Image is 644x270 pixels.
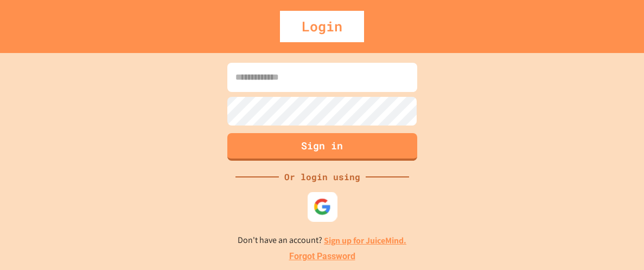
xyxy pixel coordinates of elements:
a: Forgot Password [289,250,355,263]
p: Don't have an account? [238,234,406,247]
div: Login [280,11,364,42]
div: Or login using [279,170,366,183]
a: Sign up for JuiceMind. [324,235,406,246]
button: Sign in [227,133,417,161]
img: google-icon.svg [313,198,331,216]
